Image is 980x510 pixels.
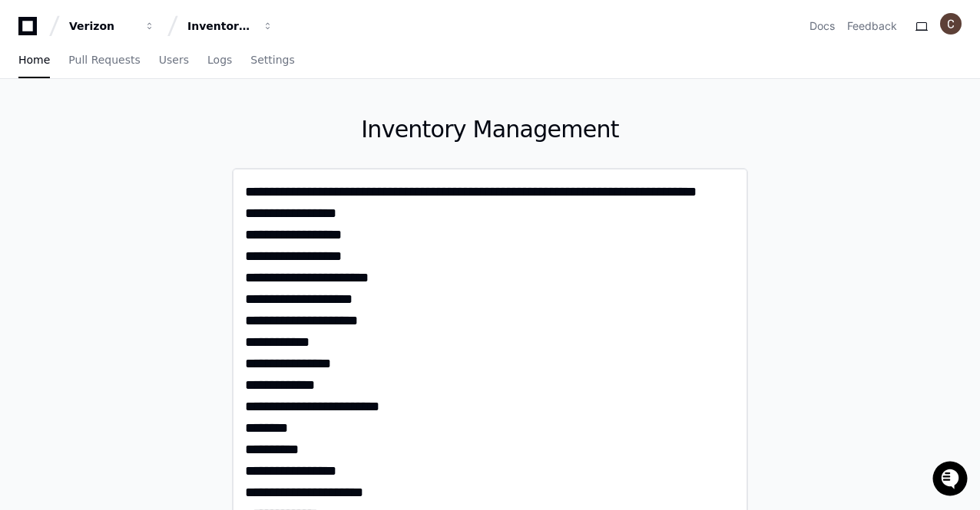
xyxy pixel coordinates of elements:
[250,55,294,64] span: Settings
[187,18,253,34] div: Inventory Management
[15,15,46,45] img: PlayerZero
[52,129,194,141] div: We're available if you need us!
[127,205,133,217] span: •
[232,116,748,143] h1: Inventory Management
[15,190,40,215] img: Chakravarthi Ponnuru
[108,239,186,251] a: Powered byPylon
[15,114,43,141] img: 1736555170064-99ba0984-63c1-480f-8ee9-699278ef63ed
[136,205,167,217] span: [DATE]
[68,43,140,78] a: Pull Requests
[69,18,135,34] div: Verizon
[52,114,252,129] div: Start new chat
[181,12,280,40] button: Inventory Management
[207,43,232,78] a: Logs
[18,55,50,64] span: Home
[261,118,280,137] button: Start new chat
[63,12,161,40] button: Verizon
[48,205,124,217] span: [PERSON_NAME]
[847,18,897,34] button: Feedback
[15,61,280,85] div: Welcome
[250,43,294,78] a: Settings
[18,43,50,78] a: Home
[940,13,962,35] img: ACg8ocL2OgZL-7g7VPdNOHNYJqQTRhCHM7hp1mK3cs0GxIN35amyLQ=s96-c
[207,55,232,64] span: Logs
[931,459,972,501] iframe: Open customer support
[68,55,140,64] span: Pull Requests
[159,55,189,64] span: Users
[15,166,98,179] div: Past conversations
[159,43,189,78] a: Users
[809,18,835,34] a: Docs
[153,239,186,251] span: Pylon
[238,163,280,182] button: See all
